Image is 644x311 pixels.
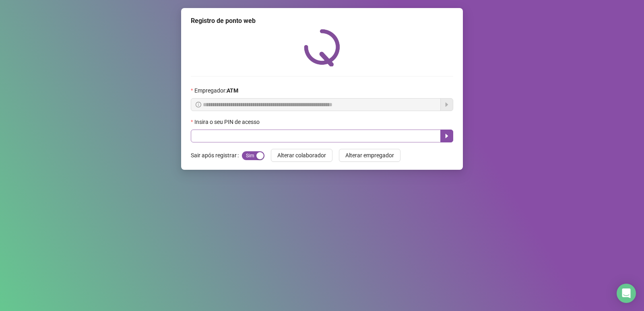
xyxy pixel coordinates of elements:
[444,133,450,139] span: caret-right
[191,16,453,26] div: Registro de ponto web
[345,151,394,160] span: Alterar empregador
[227,87,238,94] strong: ATM
[194,86,238,95] span: Empregador :
[191,117,265,126] label: Insira o seu PIN de acesso
[191,149,242,162] label: Sair após registrar
[304,29,340,66] img: QRPoint
[339,149,400,162] button: Alterar empregador
[196,102,201,107] span: info-circle
[617,284,636,303] div: Open Intercom Messenger
[277,151,326,160] span: Alterar colaborador
[271,149,332,162] button: Alterar colaborador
